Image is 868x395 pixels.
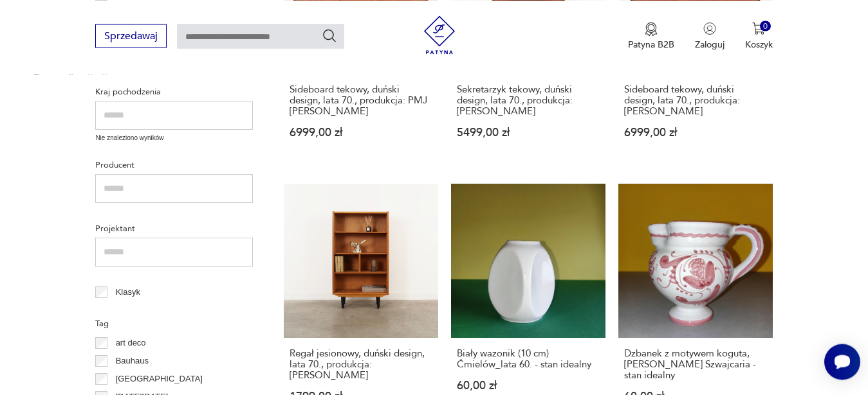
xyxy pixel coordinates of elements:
[695,38,725,50] p: Zaloguj
[95,133,253,143] p: Nie znaleziono wyników
[703,22,716,35] img: Ikonka użytkownika
[95,317,253,331] p: Tag
[752,22,765,35] img: Ikona koszyka
[457,380,600,391] p: 60,00 zł
[290,348,432,381] h3: Regał jesionowy, duński design, lata 70., produkcja: [PERSON_NAME]
[628,22,674,50] button: Patyna B2B
[116,285,140,299] p: Klasyk
[624,127,767,138] p: 6999,00 zł
[624,348,767,381] h3: Dzbanek z motywem koguta, [PERSON_NAME] Szwajcaria - stan idealny
[290,84,432,117] h3: Sideboard tekowy, duński design, lata 70., produkcja: PMJ [PERSON_NAME]
[645,22,658,36] img: Ikona medalu
[290,127,432,138] p: 6999,00 zł
[95,32,167,41] a: Sprzedawaj
[322,28,337,43] button: Szukaj
[95,85,253,99] p: Kraj pochodzenia
[745,38,773,50] p: Koszyk
[628,22,674,50] a: Ikona medaluPatyna B2B
[824,344,860,380] iframe: Smartsupp widget button
[457,348,600,370] h3: Biały wazonik (10 cm) Ćmielów_lata 60. - stan idealny
[457,127,600,138] p: 5499,00 zł
[116,336,146,350] p: art deco
[95,158,253,172] p: Producent
[745,22,773,50] button: 0Koszyk
[628,38,674,50] p: Patyna B2B
[116,354,149,368] p: Bauhaus
[95,24,167,48] button: Sprzedawaj
[695,22,725,50] button: Zaloguj
[95,222,253,236] p: Projektant
[760,21,771,31] div: 0
[457,84,600,117] h3: Sekretarzyk tekowy, duński design, lata 70., produkcja: [PERSON_NAME]
[116,372,203,386] p: [GEOGRAPHIC_DATA]
[624,84,767,117] h3: Sideboard tekowy, duński design, lata 70., produkcja: [PERSON_NAME]
[420,15,459,54] img: Patyna - sklep z meblami i dekoracjami vintage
